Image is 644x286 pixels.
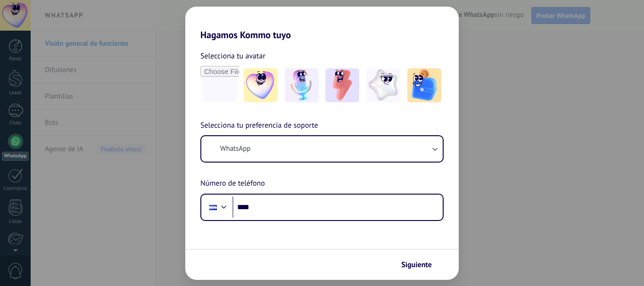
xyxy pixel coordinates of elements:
[397,257,445,273] button: Siguiente
[200,178,265,190] span: Número de teléfono
[185,7,459,41] h2: Hagamos Kommo tuyo
[366,68,400,102] img: -4.jpeg
[401,261,432,268] span: Siguiente
[220,144,250,154] span: WhatsApp
[201,136,443,162] button: WhatsApp
[325,68,359,102] img: -3.jpeg
[204,197,222,217] div: Honduras: + 504
[200,50,265,62] span: Selecciona tu avatar
[200,120,318,132] span: Selecciona tu preferencia de soporte
[407,68,441,102] img: -5.jpeg
[244,68,278,102] img: -1.jpeg
[285,68,319,102] img: -2.jpeg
